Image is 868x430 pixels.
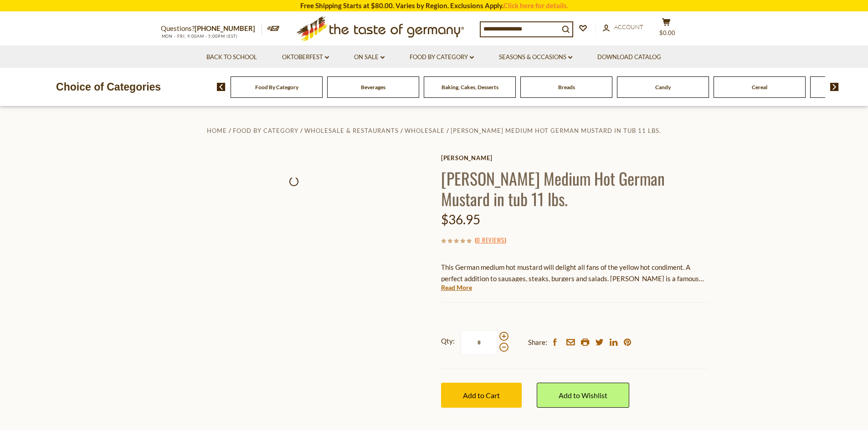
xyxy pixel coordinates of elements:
[255,84,298,91] a: Food By Category
[752,84,767,91] a: Cereal
[451,127,661,134] a: [PERSON_NAME] Medium Hot German Mustard in tub 11 lbs.
[463,391,500,400] span: Add to Cart
[233,127,298,134] a: Food By Category
[441,262,708,284] p: This German medium hot mustard will delight all fans of the yellow hot condiment. A perfect addit...
[441,383,522,408] button: Add to Cart
[206,52,257,62] a: Back to School
[405,127,445,134] a: Wholesale
[361,84,385,91] a: Beverages
[354,52,385,62] a: On Sale
[410,52,474,62] a: Food By Category
[503,1,568,10] a: Click here for details.
[207,127,227,134] a: Home
[597,52,661,62] a: Download Catalog
[477,235,504,245] a: 0 Reviews
[441,154,708,162] a: [PERSON_NAME]
[161,34,238,39] span: MON - FRI, 9:00AM - 5:00PM (EST)
[461,330,498,355] input: Qty:
[282,52,329,62] a: Oktoberfest
[442,84,498,91] a: Baking, Cakes, Desserts
[653,18,680,40] button: $0.00
[475,235,506,244] span: ( )
[217,83,226,91] img: previous arrow
[441,212,480,227] span: $36.95
[655,84,671,91] a: Candy
[304,127,399,134] a: Wholesale & Restaurants
[441,168,708,209] h1: [PERSON_NAME] Medium Hot German Mustard in tub 11 lbs.
[499,52,572,62] a: Seasons & Occasions
[441,335,455,347] strong: Qty:
[528,337,547,348] span: Share:
[614,23,643,30] span: Account
[558,84,575,91] a: Breads
[830,83,839,91] img: next arrow
[537,383,629,408] a: Add to Wishlist
[195,24,255,32] a: [PHONE_NUMBER]
[603,22,643,32] a: Account
[161,23,262,35] p: Questions?
[441,283,472,292] a: Read More
[659,29,675,36] span: $0.00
